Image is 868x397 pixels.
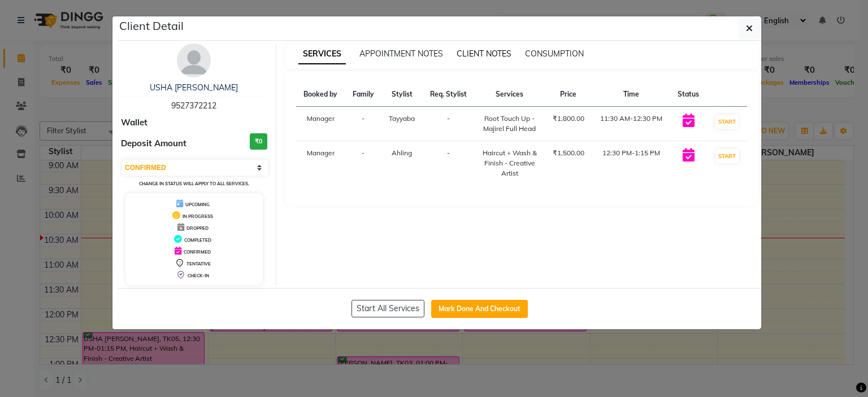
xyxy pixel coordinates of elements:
[525,49,584,59] span: CONSUMPTION
[389,114,415,123] span: Tayyaba
[431,300,528,318] button: Mark Done And Checkout
[296,107,345,141] td: Manager
[185,202,210,207] span: UPCOMING
[359,49,443,59] span: APPOINTMENT NOTES
[552,114,585,124] div: ₹1,800.00
[481,114,538,134] div: Root Touch Up - Majirel Full Head
[392,149,412,157] span: Ahling
[119,18,184,34] h5: Client Detail
[715,149,739,163] button: START
[186,261,211,267] span: TENTATIVE
[345,107,381,141] td: -
[184,237,211,243] span: COMPLETED
[592,82,670,107] th: Time
[715,115,739,129] button: START
[592,141,670,186] td: 12:30 PM-1:15 PM
[670,82,706,107] th: Status
[545,82,592,107] th: Price
[121,137,186,150] span: Deposit Amount
[171,101,216,111] span: 9527372212
[481,148,538,178] div: Haircut + Wash & Finish - Creative Artist
[422,107,474,141] td: -
[422,82,474,107] th: Req. Stylist
[296,82,345,107] th: Booked by
[296,141,345,186] td: Manager
[345,82,381,107] th: Family
[121,116,147,129] span: Wallet
[345,141,381,186] td: -
[298,44,346,64] span: SERVICES
[139,181,249,186] small: Change in status will apply to all services.
[457,49,511,59] span: CLIENT NOTES
[475,82,545,107] th: Services
[184,249,211,255] span: CONFIRMED
[351,300,424,317] button: Start All Services
[177,43,211,77] img: avatar
[150,82,238,93] a: USHA [PERSON_NAME]
[186,225,209,231] span: DROPPED
[422,141,474,186] td: -
[592,107,670,141] td: 11:30 AM-12:30 PM
[381,82,423,107] th: Stylist
[188,273,209,278] span: CHECK-IN
[183,213,213,219] span: IN PROGRESS
[552,148,585,158] div: ₹1,500.00
[250,133,267,150] h3: ₹0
